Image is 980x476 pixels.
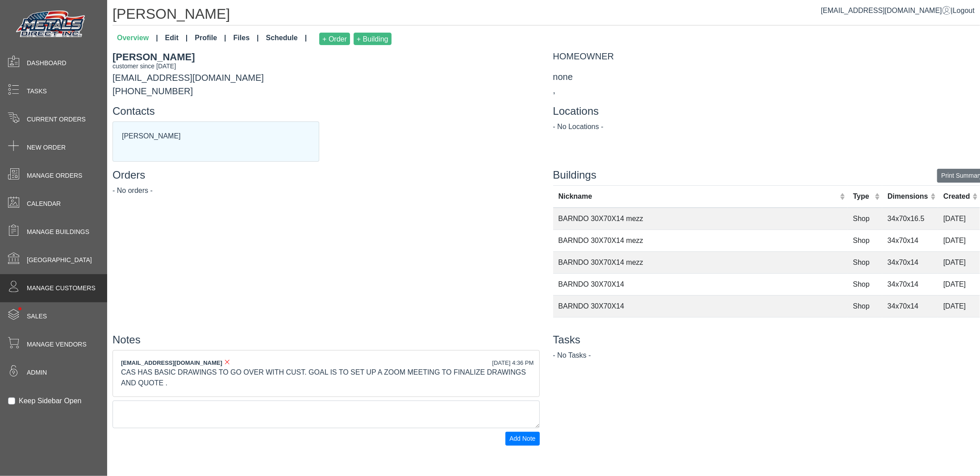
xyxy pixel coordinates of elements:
span: Manage Orders [27,171,82,180]
div: [DATE] 4:36 PM [492,359,534,367]
td: [DATE] [938,251,980,273]
label: Keep Sidebar Open [19,396,82,406]
td: [DATE] [938,273,980,295]
span: Dashboard [27,58,67,68]
span: Manage Vendors [27,340,87,349]
td: 34x70x14 [882,273,938,295]
div: [EMAIL_ADDRESS][DOMAIN_NAME] [PHONE_NUMBER] [106,50,546,98]
div: Dimensions [888,191,928,202]
span: Manage Customers [27,284,96,293]
td: [DATE] [938,230,980,251]
span: Logout [953,7,975,14]
span: Current Orders [27,115,86,124]
td: 34x70x14 [882,295,938,317]
td: Shop [848,295,882,317]
td: Shop [848,208,882,230]
td: [DATE] [938,317,980,339]
span: Sales [27,312,47,321]
td: 34x70x14 [882,230,938,251]
a: [EMAIL_ADDRESS][DOMAIN_NAME] [821,7,951,14]
td: 34x70x14 [882,317,938,339]
button: Add Note [505,432,539,446]
td: Shop [848,230,882,251]
h4: Notes [113,334,540,347]
span: [EMAIL_ADDRESS][DOMAIN_NAME] [121,359,222,366]
td: Shop [848,273,882,295]
div: - No orders - [113,185,540,196]
div: Nickname [559,191,838,202]
span: [GEOGRAPHIC_DATA] [27,255,92,265]
span: Admin [27,368,47,377]
td: BARNDO 30X70X14 [553,295,848,317]
a: Schedule [263,29,311,49]
td: BARNDO 30X70X14 mezz [553,230,848,251]
td: Shop [848,317,882,339]
a: Profile [191,29,229,49]
td: Shop [848,251,882,273]
div: | [821,5,975,16]
span: Tasks [27,87,47,96]
img: Metals Direct Inc Logo [13,8,89,41]
div: Type [853,191,872,202]
button: + Order [319,33,350,45]
span: • [8,294,31,323]
div: [PERSON_NAME] [113,50,540,64]
h1: [PERSON_NAME] [113,5,980,25]
div: CAS HAS BASIC DRAWINGS TO GO OVER WITH CUST. GOAL IS TO SET UP A ZOOM MEETING TO FINALIZE DRAWING... [121,367,531,388]
a: Edit [162,29,192,49]
h4: Contacts [113,105,540,118]
a: Overview [113,29,162,49]
div: [PERSON_NAME] [113,122,319,161]
td: [DATE] [938,208,980,230]
span: New Order [27,143,66,152]
span: Add Note [509,435,535,442]
td: BARNDO 30X70X14 mezz [553,251,848,273]
button: + Building [354,33,392,45]
td: BARNDO 30X70X14 mezz [553,208,848,230]
h4: Orders [113,169,540,182]
a: Files [230,29,263,49]
td: [DATE] [938,295,980,317]
td: 34x70x14 [882,251,938,273]
div: customer since [DATE] [113,62,540,71]
span: Manage Buildings [27,227,89,237]
span: Calendar [27,199,61,209]
div: Created [943,191,970,202]
td: 34x70x16.5 [882,208,938,230]
td: BARNDO 30X70X14 [553,273,848,295]
td: BARNDO 30X70X10 [553,317,848,339]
